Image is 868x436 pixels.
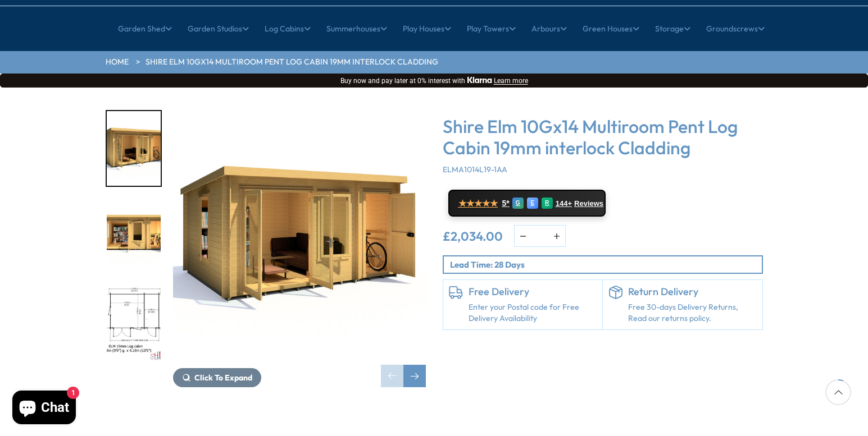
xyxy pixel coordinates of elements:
span: ★★★★★ [458,198,498,209]
img: Shire Elm 10Gx14 Multiroom Pent Log Cabin 19mm interlock Cladding - Best Shed [173,110,426,362]
button: Click To Expand [173,368,261,387]
img: Elm2990x419010x1419mm000lifestyle_0458a933-2e40-4a08-b390-b53926bfbfbf_200x200.jpg [107,199,161,274]
div: Previous slide [381,365,403,387]
a: Green Houses [583,15,639,43]
div: E [527,198,538,209]
div: R [542,198,553,209]
div: Next slide [403,365,426,387]
div: 2 / 11 [106,198,162,275]
inbox-online-store-chat: Shopify online store chat [9,391,79,427]
img: Elm2990x419010x1419mm030lifestyle_ffc7861f-054b-43f1-9d89-4b5e3059d434_200x200.jpg [107,111,161,186]
span: 144+ [556,199,572,208]
a: Garden Studios [188,15,249,43]
a: Log Cabins [265,15,311,43]
div: 1 / 11 [106,110,162,187]
span: Reviews [574,199,603,208]
h6: Return Delivery [628,286,757,298]
a: Play Houses [403,15,451,43]
div: 1 / 11 [173,110,426,387]
div: G [512,198,524,209]
h3: Shire Elm 10Gx14 Multiroom Pent Log Cabin 19mm interlock Cladding [443,116,763,159]
a: Storage [655,15,690,43]
a: Shire Elm 10Gx14 Multiroom Pent Log Cabin 19mm interlock Cladding [146,57,438,68]
span: ELMA1014L19-1AA [443,164,507,175]
a: Summerhouses [326,15,387,43]
a: Garden Shed [118,15,172,43]
a: HOME [106,57,129,68]
ins: £2,034.00 [443,230,503,242]
a: Arbours [531,15,567,43]
img: Elm2990x419010x1419mmPLAN_03906ce9-f245-4f29-b63a-0a9fc3b37f33_200x200.jpg [107,287,161,361]
span: Click To Expand [194,373,252,383]
a: ★★★★★ 5* G E R 144+ Reviews [448,190,606,217]
p: Lead Time: 28 Days [450,259,762,270]
a: Play Towers [467,15,516,43]
a: Enter your Postal code for Free Delivery Availability [469,302,597,324]
h6: Free Delivery [469,286,597,298]
p: Free 30-days Delivery Returns, Read our returns policy. [628,302,757,324]
div: 3 / 11 [106,286,162,362]
a: Groundscrews [706,15,765,43]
